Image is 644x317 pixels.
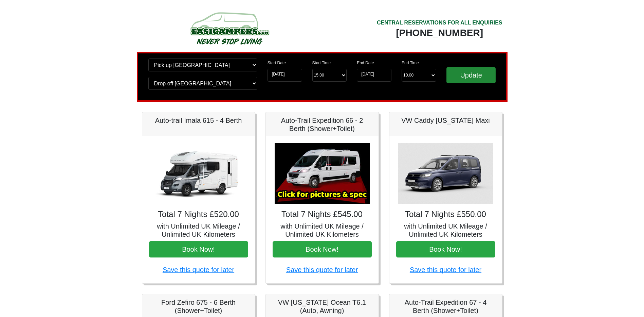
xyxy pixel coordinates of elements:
label: Start Time [312,60,331,66]
h5: with Unlimited UK Mileage / Unlimited UK Kilometers [273,222,372,238]
h5: with Unlimited UK Mileage / Unlimited UK Kilometers [396,222,495,238]
h5: Auto-Trail Expedition 66 - 2 Berth (Shower+Toilet) [273,116,372,133]
button: Book Now! [396,241,495,257]
img: campers-checkout-logo.png [165,10,294,47]
a: Save this quote for later [163,266,234,273]
h5: Auto-trail Imala 615 - 4 Berth [149,116,248,124]
input: Update [446,67,496,83]
input: Return Date [357,69,391,82]
button: Book Now! [149,241,248,257]
h4: Total 7 Nights £520.00 [149,210,248,219]
h5: Ford Zefiro 675 - 6 Berth (Shower+Toilet) [149,298,248,315]
h4: Total 7 Nights £550.00 [396,210,495,219]
h5: VW [US_STATE] Ocean T6.1 (Auto, Awning) [273,298,372,315]
img: VW Caddy California Maxi [398,143,493,204]
div: [PHONE_NUMBER] [377,27,502,39]
h5: with Unlimited UK Mileage / Unlimited UK Kilometers [149,222,248,238]
label: End Date [357,60,374,66]
button: Book Now! [273,241,372,257]
input: Start Date [268,69,302,82]
img: Auto-trail Imala 615 - 4 Berth [151,143,246,204]
label: End Time [402,60,419,66]
h5: Auto-Trail Expedition 67 - 4 Berth (Shower+Toilet) [396,298,495,315]
label: Start Date [268,60,286,66]
a: Save this quote for later [286,266,358,273]
h5: VW Caddy [US_STATE] Maxi [396,116,495,124]
h4: Total 7 Nights £545.00 [273,210,372,219]
a: Save this quote for later [410,266,481,273]
img: Auto-Trail Expedition 66 - 2 Berth (Shower+Toilet) [275,143,370,204]
div: CENTRAL RESERVATIONS FOR ALL ENQUIRIES [377,19,502,27]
